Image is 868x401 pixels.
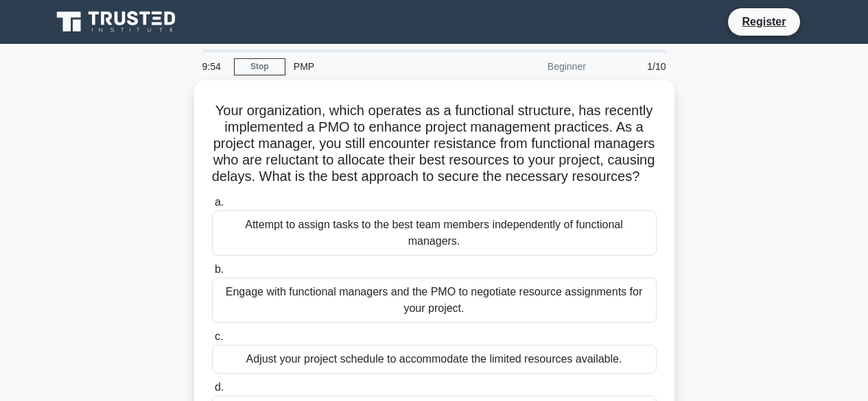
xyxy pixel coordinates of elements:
span: c. [215,330,223,342]
a: Stop [234,58,285,75]
span: b. [215,263,224,275]
div: Adjust your project schedule to accommodate the limited resources available. [212,345,657,374]
div: 9:54 [194,53,234,80]
div: Engage with functional managers and the PMO to negotiate resource assignments for your project. [212,278,657,323]
div: PMP [285,53,474,80]
div: Beginner [474,53,594,80]
div: 1/10 [594,53,675,80]
span: d. [215,381,224,393]
h5: Your organization, which operates as a functional structure, has recently implemented a PMO to en... [211,102,658,186]
span: a. [215,196,224,208]
a: Register [734,13,794,30]
div: Attempt to assign tasks to the best team members independently of functional managers. [212,210,657,256]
